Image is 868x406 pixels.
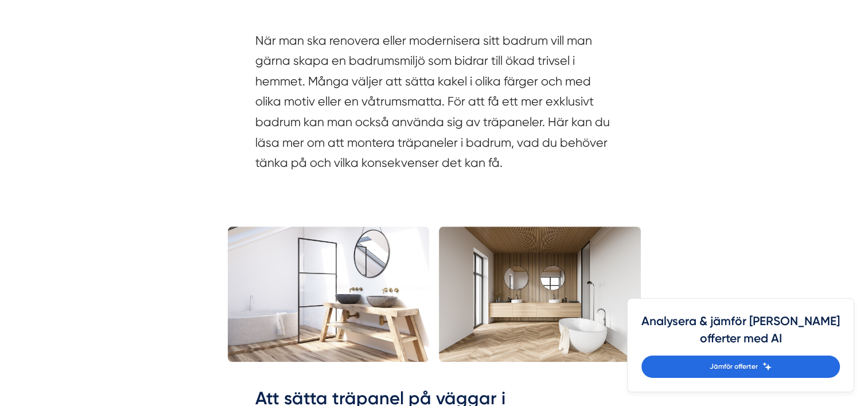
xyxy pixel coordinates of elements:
img: Snyggt trä badrum [439,227,641,362]
a: Jämför offerter [641,356,840,378]
h4: Analysera & jämför [PERSON_NAME] offerter med AI [641,313,840,356]
img: bild [228,227,430,362]
section: När man ska renovera eller modernisera sitt badrum vill man gärna skapa en badrumsmiljö som bidra... [255,30,613,179]
span: Jämför offerter [710,361,758,372]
